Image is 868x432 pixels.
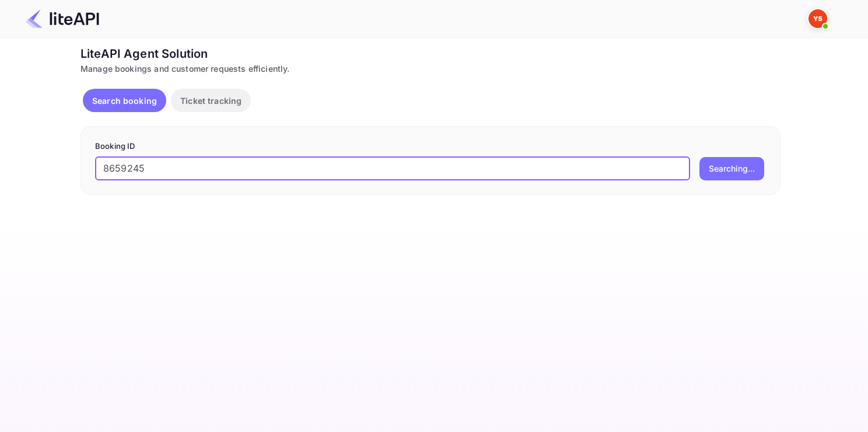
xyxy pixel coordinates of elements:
p: Ticket tracking [180,95,242,107]
img: Yandex Support [808,9,827,28]
p: Booking ID [95,141,766,152]
p: Search booking [92,95,157,107]
div: Manage bookings and customer requests efficiently. [80,62,780,75]
img: LiteAPI Logo [26,9,99,28]
div: LiteAPI Agent Solution [80,45,780,62]
input: Enter Booking ID (e.g., 63782194) [95,157,690,180]
button: Searching... [699,157,764,180]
